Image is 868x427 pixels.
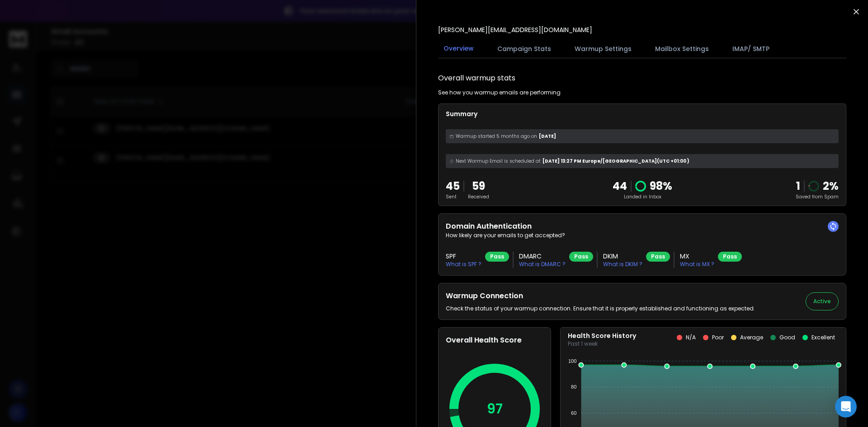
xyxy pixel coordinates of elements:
[650,179,672,193] p: 98 %
[811,334,835,341] p: Excellent
[571,384,576,389] tspan: 80
[446,305,755,312] p: Check the status of your warmup connection. Ensure that it is properly established and functionin...
[446,335,543,346] h2: Overall Health Score
[446,179,460,193] p: 45
[680,252,714,261] h3: MX
[446,109,839,118] p: Summary
[456,133,537,140] span: Warmup started 5 months ago on
[686,334,696,341] p: N/A
[740,334,763,341] p: Average
[446,129,839,143] div: [DATE]
[446,252,481,261] h3: SPF
[446,232,839,239] p: How likely are your emails to get accepted?
[568,340,636,347] p: Past 1 week
[446,261,481,268] p: What is SPF ?
[823,179,839,193] p: 2 %
[603,261,642,268] p: What is DKIM ?
[796,178,800,193] strong: 1
[446,154,839,168] div: [DATE] 13:27 PM Europe/[GEOGRAPHIC_DATA] (UTC +01:00 )
[613,179,627,193] p: 44
[835,396,857,418] div: Open Intercom Messenger
[438,89,561,96] p: See how you warmup emails are performing
[571,410,576,416] tspan: 60
[727,39,775,59] button: IMAP/ SMTP
[613,193,672,200] p: Landed in Inbox
[718,252,742,262] div: Pass
[569,252,593,262] div: Pass
[680,261,714,268] p: What is MX ?
[806,292,839,310] button: Active
[519,261,566,268] p: What is DMARC ?
[650,39,714,59] button: Mailbox Settings
[568,358,576,364] tspan: 100
[485,252,509,262] div: Pass
[446,291,755,301] h2: Warmup Connection
[468,193,489,200] p: Received
[438,25,592,34] p: [PERSON_NAME][EMAIL_ADDRESS][DOMAIN_NAME]
[603,252,642,261] h3: DKIM
[487,401,503,417] p: 97
[492,39,557,59] button: Campaign Stats
[568,331,636,340] p: Health Score History
[712,334,724,341] p: Poor
[569,39,637,59] button: Warmup Settings
[446,221,839,232] h2: Domain Authentication
[446,193,460,200] p: Sent
[796,193,839,200] p: Saved from Spam
[468,179,489,193] p: 59
[519,252,566,261] h3: DMARC
[779,334,795,341] p: Good
[456,158,541,164] span: Next Warmup Email is scheduled at
[438,38,479,59] button: Overview
[646,252,670,262] div: Pass
[438,73,515,84] h1: Overall warmup stats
